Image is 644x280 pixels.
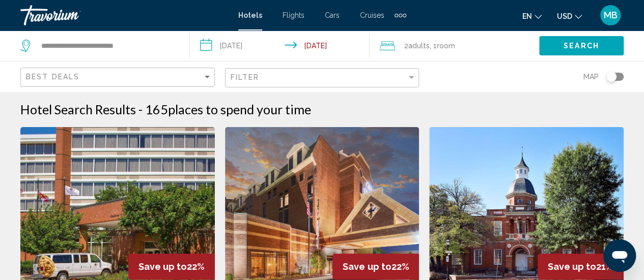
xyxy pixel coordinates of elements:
button: Filter [225,68,419,88]
span: Save up to [138,261,187,272]
a: Cars [325,11,340,19]
span: Filter [231,73,260,81]
span: Best Deals [26,73,79,81]
span: Search [564,42,599,50]
button: Change currency [557,9,582,23]
mat-select: Sort by [26,73,212,82]
span: MB [604,10,618,20]
span: Save up to [343,261,391,272]
button: Toggle map [599,72,624,81]
button: Search [539,36,624,55]
a: Hotels [238,11,262,19]
span: Adults [408,42,430,50]
span: Room [437,42,455,50]
div: 22% [128,254,215,279]
span: - [138,102,143,117]
h1: Hotel Search Results [20,102,136,117]
a: Travorium [20,5,228,25]
span: 2 [404,39,430,53]
span: en [522,12,532,20]
button: Travelers: 2 adults, 0 children [370,30,539,61]
button: Extra navigation items [395,7,406,23]
span: places to spend your time [168,102,311,117]
iframe: Button to launch messaging window [603,239,636,272]
span: Map [583,70,599,84]
button: User Menu [597,5,624,26]
button: Change language [522,9,542,23]
a: Cruises [360,11,384,19]
button: Check-in date: Aug 15, 2025 Check-out date: Aug 18, 2025 [190,30,370,61]
div: 22% [332,254,419,279]
h2: 165 [145,102,311,117]
span: USD [557,12,572,20]
span: Save up to [548,261,596,272]
span: , 1 [430,39,455,53]
a: Flights [283,11,304,19]
div: 21% [538,254,624,279]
